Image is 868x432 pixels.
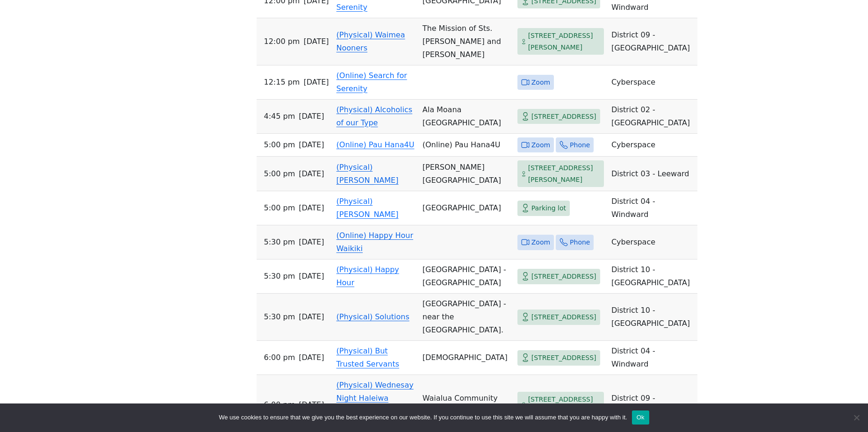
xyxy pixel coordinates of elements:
span: Zoom [531,77,550,88]
a: (Physical) Solutions [337,312,409,321]
td: Ala Moana [GEOGRAPHIC_DATA] [419,100,514,134]
a: (Physical) But Trusted Servants [337,346,399,368]
td: Cyberspace [608,134,697,157]
td: District 04 - Windward [608,341,697,375]
a: (Physical) Alcoholics of our Type [337,105,413,127]
td: [GEOGRAPHIC_DATA] - near the [GEOGRAPHIC_DATA]. [419,294,514,341]
td: [PERSON_NAME][GEOGRAPHIC_DATA] [419,157,514,191]
span: [STREET_ADDRESS][PERSON_NAME] [528,394,600,417]
td: District 03 - Leeward [608,157,697,191]
span: [DATE] [299,398,324,411]
td: District 10 - [GEOGRAPHIC_DATA] [608,259,697,294]
span: 5:30 PM [264,310,295,324]
span: Phone [570,139,590,151]
td: Cyberspace [608,225,697,259]
span: Parking lot [531,202,566,214]
span: 5:30 PM [264,236,295,249]
a: (Online) Search for Serenity [337,71,407,93]
span: Zoom [531,139,550,151]
span: [DATE] [299,351,324,364]
span: Phone [570,237,590,248]
span: 6:00 PM [264,398,295,411]
span: 5:00 PM [264,202,295,215]
span: Zoom [531,237,550,248]
a: (Online) Happy Hour Waikiki [337,231,413,253]
button: Ok [632,410,649,425]
span: 5:00 PM [264,138,295,151]
span: 12:15 PM [264,76,300,89]
span: 12:00 PM [264,35,300,48]
span: [DATE] [299,270,324,283]
span: [STREET_ADDRESS][PERSON_NAME] [528,162,600,185]
span: 4:45 PM [264,110,295,123]
td: District 02 - [GEOGRAPHIC_DATA] [608,100,697,134]
a: (Physical) [PERSON_NAME] [337,197,399,219]
span: [DATE] [299,202,324,215]
span: [DATE] [303,76,329,89]
td: [GEOGRAPHIC_DATA] - [GEOGRAPHIC_DATA] [419,259,514,294]
td: District 10 - [GEOGRAPHIC_DATA] [608,294,697,341]
td: [DEMOGRAPHIC_DATA] [419,341,514,375]
span: 6:00 PM [264,351,295,364]
span: 5:00 PM [264,167,295,180]
td: District 09 - [GEOGRAPHIC_DATA] [608,18,697,65]
span: [DATE] [299,167,324,180]
td: The Mission of Sts. [PERSON_NAME] and [PERSON_NAME] [419,18,514,65]
a: (Physical) Waimea Nooners [337,30,405,52]
a: (Physical) [PERSON_NAME] [337,163,399,185]
span: No [852,413,861,422]
a: (Online) Pau Hana4U [337,140,415,149]
span: [DATE] [299,310,324,324]
td: [GEOGRAPHIC_DATA] [419,191,514,225]
span: [STREET_ADDRESS] [531,271,596,282]
span: [STREET_ADDRESS][PERSON_NAME] [528,30,600,53]
span: 5:30 PM [264,270,295,283]
span: We use cookies to ensure that we give you the best experience on our website. If you continue to ... [219,413,627,422]
td: Cyberspace [608,65,697,100]
span: [STREET_ADDRESS] [531,311,596,323]
td: (Online) Pau Hana4U [419,134,514,157]
span: [STREET_ADDRESS] [531,111,596,122]
span: [STREET_ADDRESS] [531,352,596,364]
td: District 04 - Windward [608,191,697,225]
span: [DATE] [299,138,324,151]
a: (Physical) Wednesay Night Haleiwa Women's Step Study [337,381,414,429]
a: (Physical) Happy Hour [337,265,399,287]
span: [DATE] [299,236,324,249]
span: [DATE] [303,35,329,48]
span: [DATE] [299,110,324,123]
